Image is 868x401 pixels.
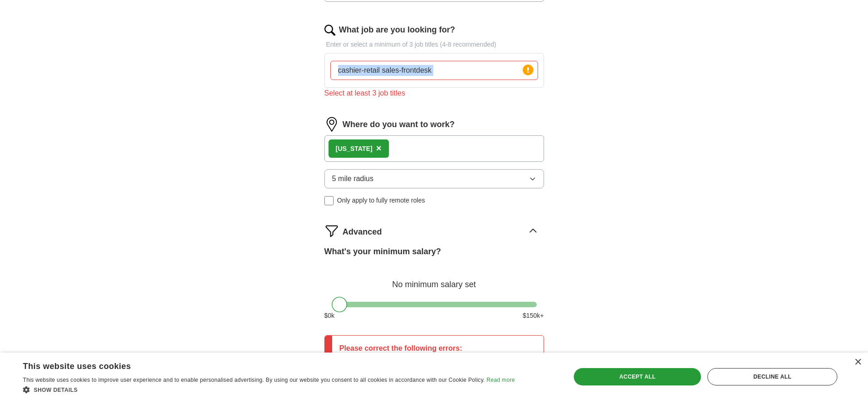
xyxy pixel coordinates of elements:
[34,387,78,393] span: Show details
[854,359,861,366] div: Close
[324,25,335,36] img: search.png
[324,196,334,205] input: Only apply to fully remote roles
[324,117,339,132] img: location.png
[343,118,455,131] label: Where do you want to work?
[376,142,382,155] button: ×
[707,368,837,385] div: Decline all
[332,173,374,184] span: 5 mile radius
[23,377,485,383] span: This website uses cookies to improve user experience and to enable personalised advertising. By u...
[324,269,544,291] div: No minimum salary set
[523,311,544,321] span: $ 150 k+
[339,24,455,36] label: What job are you looking for?
[324,311,335,321] span: $ 0 k
[486,377,515,383] a: Read more, opens a new window
[23,385,515,394] div: Show details
[324,246,441,258] label: What's your minimum salary?
[330,61,538,80] input: Type a job title and press enter
[574,368,701,385] div: Accept all
[337,196,425,205] span: Only apply to fully remote roles
[23,358,492,372] div: This website uses cookies
[324,40,544,49] p: Enter or select a minimum of 3 job titles (4-8 recommended)
[343,226,382,238] span: Advanced
[336,144,372,154] div: [US_STATE]
[376,143,382,153] span: ×
[324,169,544,188] button: 5 mile radius
[324,88,544,99] div: Select at least 3 job titles
[340,343,506,354] p: Please correct the following errors:
[324,224,339,238] img: filter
